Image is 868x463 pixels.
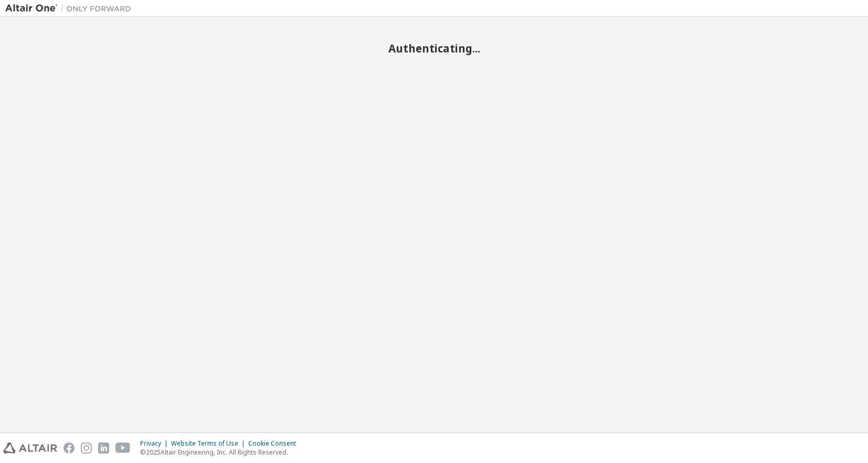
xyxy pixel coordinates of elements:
[81,443,92,454] img: instagram.svg
[115,443,131,454] img: youtube.svg
[5,41,863,55] h2: Authenticating...
[140,448,302,457] p: © 2025 Altair Engineering, Inc. All Rights Reserved.
[140,439,171,448] div: Privacy
[171,439,248,448] div: Website Terms of Use
[5,3,136,14] img: Altair One
[98,443,109,454] img: linkedin.svg
[3,443,57,454] img: altair_logo.svg
[63,443,75,454] img: facebook.svg
[248,439,302,448] div: Cookie Consent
